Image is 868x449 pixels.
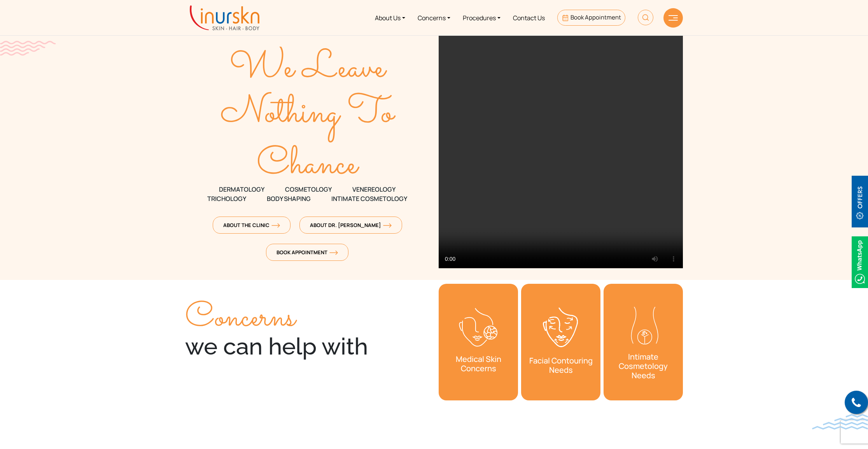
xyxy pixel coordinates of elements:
[267,194,311,203] span: Body Shaping
[439,284,518,400] a: Medical Skin Concerns
[185,303,429,360] div: we can help with
[459,308,498,347] img: Concerns-icon1
[329,250,338,255] img: orange-arrow
[638,10,653,25] img: HeaderSearch
[507,3,551,32] a: Contact Us
[223,222,280,229] span: About The Clinic
[369,3,411,32] a: About Us
[310,222,392,229] span: About Dr. [PERSON_NAME]
[852,236,868,288] img: Whatsappicon
[852,257,868,266] a: Whatsappicon
[624,301,663,344] img: Intimate-dermat-concerns
[570,13,621,21] span: Book Appointment
[852,176,868,227] img: offerBt
[557,10,625,26] a: Book Appointment
[285,185,332,194] span: COSMETOLOGY
[207,194,246,203] span: TRICHOLOGY
[331,194,407,203] span: Intimate Cosmetology
[439,284,518,400] div: 1 / 2
[604,284,683,400] div: 1 / 2
[521,284,600,400] div: 1 / 2
[185,293,295,344] span: Concerns
[213,217,290,234] a: About The Clinicorange-arrow
[411,3,457,32] a: Concerns
[604,284,683,400] a: Intimate Cosmetology Needs
[271,223,280,228] img: orange-arrow
[604,348,683,384] h3: Intimate Cosmetology Needs
[299,217,402,234] a: About Dr. [PERSON_NAME]orange-arrow
[383,223,392,228] img: orange-arrow
[219,185,264,194] span: DERMATOLOGY
[190,5,259,30] img: inurskn-logo
[352,185,395,194] span: VENEREOLOGY
[457,3,507,32] a: Procedures
[521,284,600,400] a: Facial Contouring Needs
[266,244,348,261] a: Book Appointmentorange-arrow
[276,249,338,256] span: Book Appointment
[812,414,868,430] img: bluewave
[257,136,360,194] text: Chance
[221,85,396,142] text: Nothing To
[439,351,518,377] h3: Medical Skin Concerns
[668,15,678,21] img: hamLine.svg
[521,352,600,379] h3: Facial Contouring Needs
[229,40,387,98] text: We Leave
[541,306,580,348] img: Facial Contouring Needs-icon-1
